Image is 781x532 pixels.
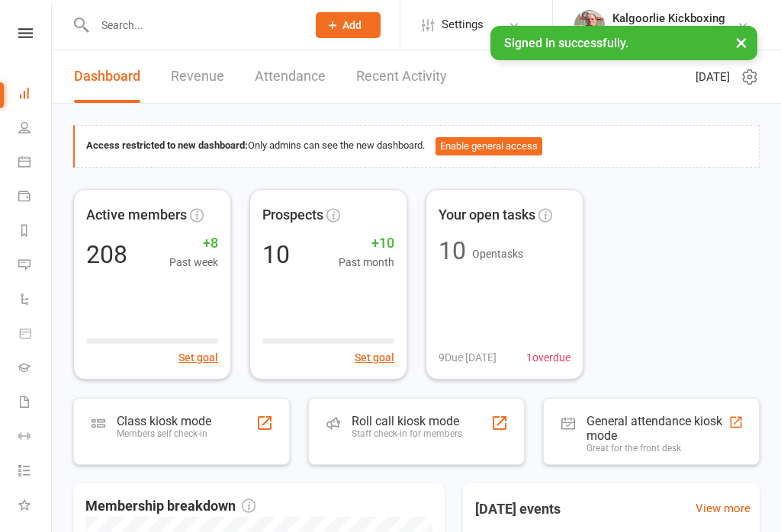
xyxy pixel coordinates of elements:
[85,495,256,518] span: Membership breakdown
[171,50,224,103] a: Revenue
[339,254,394,271] span: Past month
[18,215,53,249] a: Reports
[86,242,127,267] div: 208
[178,349,218,366] button: Set goal
[504,36,628,50] span: Signed in successfully.
[472,248,523,260] span: Open tasks
[86,139,248,151] strong: Access restricted to new dashboard:
[255,50,326,103] a: Attendance
[18,318,53,352] a: Product Sales
[442,8,484,42] span: Settings
[696,68,730,86] span: [DATE]
[728,26,755,59] button: ×
[587,443,728,453] div: Great for the front desk
[612,25,725,39] div: Kalgoorlie Kickboxing
[342,19,362,31] span: Add
[18,112,53,146] a: People
[18,78,53,112] a: Dashboard
[612,11,725,25] div: Kalgoorlie Kickboxing
[74,50,140,103] a: Dashboard
[339,232,394,255] span: +10
[435,137,542,155] button: Enable general access
[18,181,53,215] a: Payments
[18,489,53,524] a: What's New
[355,349,394,366] button: Set goal
[86,204,187,226] span: Active members
[463,495,573,523] h3: [DATE] events
[169,254,218,271] span: Past week
[526,349,570,366] span: 1 overdue
[352,428,462,439] div: Staff check-in for members
[169,232,218,255] span: +8
[356,50,447,103] a: Recent Activity
[587,414,728,443] div: General attendance kiosk mode
[86,137,747,155] div: Only admins can see the new dashboard.
[18,146,53,181] a: Calendar
[90,14,296,36] input: Search...
[439,204,535,226] span: Your open tasks
[696,499,750,518] a: View more
[262,204,323,226] span: Prospects
[117,428,211,439] div: Members self check-in
[117,414,211,428] div: Class kiosk mode
[352,414,462,428] div: Roll call kiosk mode
[574,10,605,40] img: thumb_image1664779456.png
[262,242,290,267] div: 10
[439,349,497,366] span: 9 Due [DATE]
[439,239,466,263] div: 10
[316,12,381,38] button: Add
